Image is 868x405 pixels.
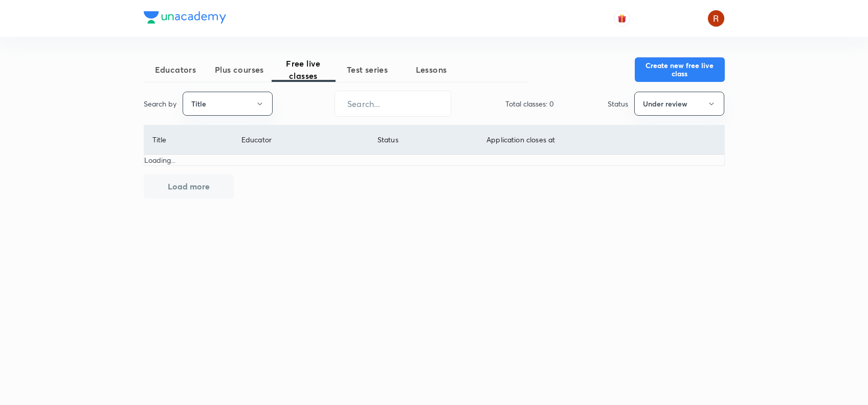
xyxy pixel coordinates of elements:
th: Status [369,125,478,155]
button: Create new free live class [635,57,725,82]
span: Plus courses [208,63,272,76]
p: Search by [144,98,176,109]
button: Title [183,92,273,116]
span: Test series [336,63,399,76]
th: Title [144,125,233,155]
button: avatar [614,10,630,27]
a: Company Logo [144,11,226,26]
span: Lessons [399,63,463,76]
img: avatar [617,14,627,23]
span: Free live classes [272,57,336,82]
button: Under review [634,92,724,116]
img: Company Logo [144,11,226,24]
p: Total classes: 0 [505,98,554,109]
p: Status [608,98,628,109]
th: Educator [233,125,369,155]
th: Application closes at [478,125,724,155]
p: Loading... [144,155,724,165]
img: Rupsha chowdhury [707,10,725,27]
button: Load more [144,174,234,199]
input: Search... [335,91,451,117]
span: Educators [144,63,208,76]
